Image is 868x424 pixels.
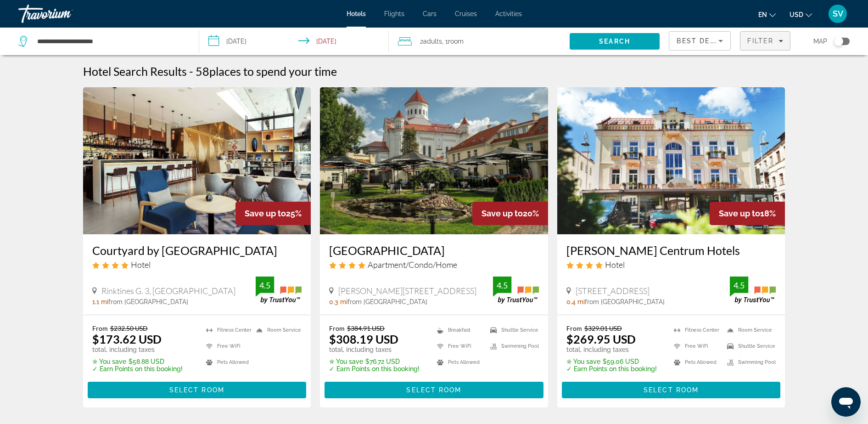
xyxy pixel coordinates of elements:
div: 18% [710,202,785,225]
input: Search hotel destination [36,34,185,48]
button: Travelers: 2 adults, 0 children [389,28,570,55]
button: Change currency [790,8,812,21]
p: total, including taxes [566,346,657,353]
li: Free WiFi [669,340,722,352]
p: ✓ Earn Points on this booking! [329,365,420,373]
button: Filters [740,31,790,51]
span: ✮ You save [329,358,363,365]
span: Hotel [605,260,625,270]
span: Map [813,35,827,48]
span: - [189,64,193,78]
ins: $308.19 USD [329,332,398,346]
span: Select Room [644,386,699,394]
span: places to spend your time [209,64,337,78]
span: ✮ You save [566,358,600,365]
img: TrustYou guest rating badge [730,277,776,304]
li: Free WiFi [202,340,252,352]
span: Search [599,38,630,45]
p: $76.72 USD [329,358,420,365]
a: Select Room [88,384,307,394]
button: Select Room [88,382,307,398]
h1: Hotel Search Results [83,64,187,78]
a: Cruises [455,10,477,17]
li: Pets Allowed [432,356,486,368]
a: Select Room [325,384,543,394]
span: Best Deals [677,37,724,45]
button: Select check in and out date [199,28,389,55]
li: Fitness Center [202,324,252,336]
button: Select Room [562,382,781,398]
span: [STREET_ADDRESS] [576,286,650,296]
button: Toggle map [827,37,850,45]
span: 0.4 mi [566,298,585,305]
li: Swimming Pool [486,340,539,352]
span: From [566,324,582,332]
span: Flights [384,10,404,17]
div: 4.5 [256,280,274,291]
span: Hotel [131,260,151,270]
li: Pets Allowed [202,356,252,368]
a: Hotels [347,10,366,17]
p: $59.06 USD [566,358,657,365]
ins: $173.62 USD [92,332,162,346]
p: $58.88 USD [92,358,183,365]
span: Select Room [406,386,461,394]
span: Save up to [719,209,760,218]
div: 20% [472,202,548,225]
div: 25% [235,202,311,225]
span: Select Room [169,386,224,394]
a: Cars [423,10,437,17]
li: Room Service [722,324,776,336]
span: Filter [747,37,773,45]
div: 4.5 [730,280,748,291]
span: From [329,324,345,332]
span: Adults [423,38,442,45]
span: [PERSON_NAME][STREET_ADDRESS] [338,286,476,296]
ins: $269.95 USD [566,332,636,346]
img: TrustYou guest rating badge [256,277,302,304]
p: total, including taxes [92,346,183,353]
a: Activities [495,10,522,17]
span: Room [448,38,464,45]
li: Pets Allowed [669,356,722,368]
span: from [GEOGRAPHIC_DATA] [347,298,427,305]
span: , 1 [442,35,464,48]
span: 2 [420,35,442,48]
a: [PERSON_NAME] Centrum Hotels [566,243,776,257]
button: User Menu [826,4,850,23]
span: SV [833,9,843,18]
a: Select Room [562,384,781,394]
span: Apartment/Condo/Home [368,260,457,270]
button: Change language [758,8,776,21]
a: Travorium [18,2,110,26]
li: Free WiFi [432,340,486,352]
span: USD [790,11,803,18]
del: $384.91 USD [347,324,385,332]
mat-select: Sort by [677,35,723,46]
del: $329.01 USD [584,324,622,332]
img: Mabre Residence Hotel [320,87,548,234]
p: total, including taxes [329,346,420,353]
a: [GEOGRAPHIC_DATA] [329,243,539,257]
del: $232.50 USD [110,324,148,332]
h3: Courtyard by [GEOGRAPHIC_DATA] [92,243,302,257]
li: Fitness Center [669,324,722,336]
img: Artis Centrum Hotels [557,87,785,234]
p: ✓ Earn Points on this booking! [566,365,657,373]
span: Rinktines G. 3, [GEOGRAPHIC_DATA] [101,286,235,296]
li: Shuttle Service [486,324,539,336]
div: 4 star Apartment [329,260,539,270]
img: Courtyard by Marriott Vilnius City Center [83,87,311,234]
span: From [92,324,108,332]
div: 4 star Hotel [92,260,302,270]
img: TrustYou guest rating badge [493,277,539,304]
button: Search [570,33,660,50]
span: from [GEOGRAPHIC_DATA] [108,298,188,305]
li: Swimming Pool [722,356,776,368]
